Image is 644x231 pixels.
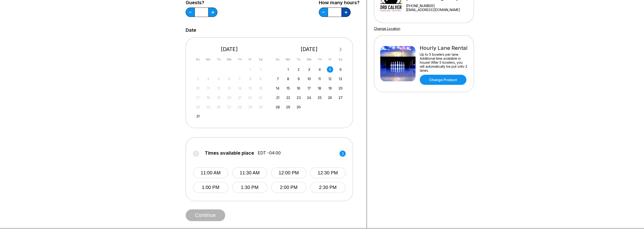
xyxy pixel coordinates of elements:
[327,94,333,101] div: Choose Friday, September 26th, 2025
[296,76,302,82] div: Choose Tuesday, September 9th, 2025
[205,56,212,63] div: Mo
[186,27,196,33] label: Date
[216,76,222,82] div: Not available Tuesday, August 5th, 2025
[337,76,344,82] div: Choose Saturday, September 13th, 2025
[275,94,281,101] div: Choose Sunday, September 21st, 2025
[205,94,212,101] div: Not available Monday, August 18th, 2025
[316,85,323,91] div: Choose Thursday, September 18th, 2025
[257,94,264,101] div: Not available Saturday, August 23rd, 2025
[236,85,243,91] div: Not available Thursday, August 14th, 2025
[296,66,302,73] div: Choose Tuesday, September 2nd, 2025
[316,56,323,63] div: Th
[406,8,472,12] a: [EMAIL_ADDRESS][DOMAIN_NAME]
[310,182,346,193] button: 2:30 PM
[271,182,307,193] button: 2:00 PM
[236,56,243,63] div: Th
[194,66,265,120] div: month 2025-08
[420,75,466,85] a: Change Product
[306,94,312,101] div: Choose Wednesday, September 24th, 2025
[226,76,232,82] div: Not available Wednesday, August 6th, 2025
[274,66,344,110] div: month 2025-09
[232,167,268,178] button: 11:30 AM
[285,66,291,73] div: Choose Monday, September 1st, 2025
[247,104,253,110] div: Not available Friday, August 29th, 2025
[337,56,344,63] div: Sa
[226,56,232,63] div: We
[316,94,323,101] div: Choose Thursday, September 25th, 2025
[420,52,468,72] div: Up to 5 bowlers per lane. Additional time available in house! After 5 bowlers, you will automatic...
[316,66,323,73] div: Choose Thursday, September 4th, 2025
[195,56,201,63] div: Su
[247,85,253,91] div: Not available Friday, August 15th, 2025
[226,94,232,101] div: Not available Wednesday, August 20th, 2025
[236,94,243,101] div: Not available Thursday, August 21st, 2025
[337,46,344,53] button: Next Month
[406,4,472,8] div: [PHONE_NUMBER]
[296,104,302,110] div: Choose Tuesday, September 30th, 2025
[257,56,264,63] div: Sa
[257,104,264,110] div: Not available Saturday, August 30th, 2025
[285,104,291,110] div: Choose Monday, September 29th, 2025
[296,85,302,91] div: Choose Tuesday, September 16th, 2025
[327,66,333,73] div: Choose Friday, September 5th, 2025
[380,46,416,81] img: Hourly Lane Rental
[205,76,212,82] div: Not available Monday, August 4th, 2025
[236,76,243,82] div: Not available Thursday, August 7th, 2025
[193,167,228,178] button: 11:00 AM
[285,76,291,82] div: Choose Monday, September 8th, 2025
[337,85,344,91] div: Choose Saturday, September 20th, 2025
[257,85,264,91] div: Not available Saturday, August 16th, 2025
[195,76,201,82] div: Not available Sunday, August 3rd, 2025
[216,104,222,110] div: Not available Tuesday, August 26th, 2025
[306,76,312,82] div: Choose Wednesday, September 10th, 2025
[205,85,212,91] div: Not available Monday, August 11th, 2025
[247,66,253,73] div: Not available Friday, August 1st, 2025
[193,182,228,193] button: 1:00 PM
[195,85,201,91] div: Not available Sunday, August 10th, 2025
[337,94,344,101] div: Choose Saturday, September 27th, 2025
[205,150,254,156] span: Times available place
[275,104,281,110] div: Choose Sunday, September 28th, 2025
[327,56,333,63] div: Fr
[310,167,346,178] button: 12:30 PM
[226,104,232,110] div: Not available Wednesday, August 27th, 2025
[306,66,312,73] div: Choose Wednesday, September 3rd, 2025
[257,66,264,73] div: Not available Saturday, August 2nd, 2025
[306,56,312,63] div: We
[216,56,222,63] div: Tu
[205,104,212,110] div: Not available Monday, August 25th, 2025
[258,150,281,156] span: EDT -04:00
[195,104,201,110] div: Not available Sunday, August 24th, 2025
[226,85,232,91] div: Not available Wednesday, August 13th, 2025
[374,27,400,31] a: Change Location
[327,85,333,91] div: Choose Friday, September 19th, 2025
[285,85,291,91] div: Choose Monday, September 15th, 2025
[232,182,268,193] button: 1:30 PM
[296,94,302,101] div: Choose Tuesday, September 23rd, 2025
[275,76,281,82] div: Choose Sunday, September 7th, 2025
[236,104,243,110] div: Not available Thursday, August 28th, 2025
[275,56,281,63] div: Su
[193,46,266,52] div: [DATE]
[273,46,346,52] div: [DATE]
[216,85,222,91] div: Not available Tuesday, August 12th, 2025
[337,66,344,73] div: Choose Saturday, September 6th, 2025
[275,85,281,91] div: Choose Sunday, September 14th, 2025
[247,94,253,101] div: Not available Friday, August 22nd, 2025
[306,85,312,91] div: Choose Wednesday, September 17th, 2025
[285,94,291,101] div: Choose Monday, September 22nd, 2025
[316,76,323,82] div: Choose Thursday, September 11th, 2025
[247,76,253,82] div: Not available Friday, August 8th, 2025
[257,76,264,82] div: Not available Saturday, August 9th, 2025
[195,94,201,101] div: Not available Sunday, August 17th, 2025
[327,76,333,82] div: Choose Friday, September 12th, 2025
[285,56,291,63] div: Mo
[195,113,201,119] div: Choose Sunday, August 31st, 2025
[420,45,468,51] div: Hourly Lane Rental
[271,167,307,178] button: 12:00 PM
[247,56,253,63] div: Fr
[216,94,222,101] div: Not available Tuesday, August 19th, 2025
[296,56,302,63] div: Tu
